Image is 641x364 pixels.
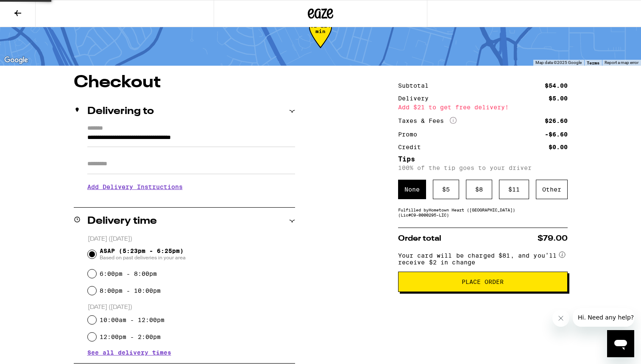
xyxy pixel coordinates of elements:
p: [DATE] ([DATE]) [88,235,295,243]
div: Taxes & Fees [398,117,457,125]
div: Add $21 to get free delivery! [398,104,568,110]
label: 6:00pm - 8:00pm [100,270,157,277]
span: Place Order [462,279,504,285]
span: ASAP (5:23pm - 6:25pm) [100,247,186,261]
div: $26.60 [545,118,568,124]
div: None [398,180,426,199]
span: Order total [398,235,441,242]
button: Place Order [398,272,568,292]
p: 100% of the tip goes to your driver [398,164,568,171]
iframe: Button to launch messaging window [607,330,634,357]
div: Fulfilled by Hometown Heart ([GEOGRAPHIC_DATA]) (Lic# C9-0000295-LIC ) [398,207,568,217]
h5: Tips [398,156,568,163]
div: Subtotal [398,83,435,89]
div: Promo [398,131,423,137]
span: $79.00 [538,235,568,242]
div: Credit [398,144,427,150]
div: $ 5 [433,180,459,199]
iframe: Message from company [573,308,634,327]
div: Other [536,180,568,199]
span: Map data ©2025 Google [535,60,582,65]
h3: Add Delivery Instructions [87,177,295,197]
div: $5.00 [549,95,568,101]
div: -$6.60 [545,131,568,137]
iframe: Close message [552,310,569,327]
h2: Delivering to [87,106,154,117]
a: Report a map error [605,60,638,65]
div: $ 8 [466,180,492,199]
div: Delivery [398,95,435,101]
img: Google [2,55,30,66]
p: We'll contact you at [PHONE_NUMBER] when we arrive [87,197,295,203]
div: $54.00 [545,83,568,89]
button: See all delivery times [87,350,171,356]
a: Open this area in Google Maps (opens a new window) [2,55,30,66]
h1: Checkout [74,74,295,91]
h2: Delivery time [87,216,157,226]
span: Your card will be charged $81, and you’ll receive $2 in change [398,249,557,266]
p: [DATE] ([DATE]) [88,303,295,311]
a: Terms [587,60,599,65]
label: 10:00am - 12:00pm [100,317,164,323]
div: 52-114 min [309,23,332,55]
div: $0.00 [549,144,568,150]
label: 8:00pm - 10:00pm [100,287,161,294]
label: 12:00pm - 2:00pm [100,333,161,340]
span: Based on past deliveries in your area [100,254,186,261]
div: $ 11 [499,180,529,199]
